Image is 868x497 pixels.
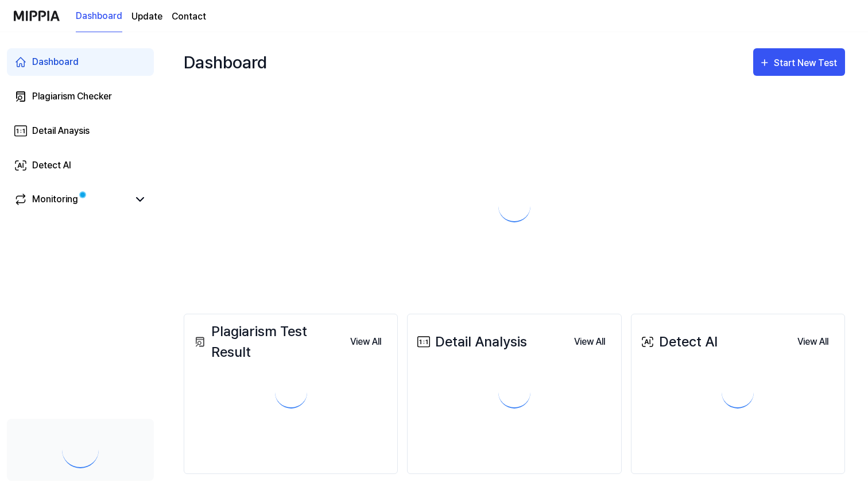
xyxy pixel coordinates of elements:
[14,192,129,206] a: Monitoring
[191,321,341,363] div: Plagiarism Test Result
[788,330,838,353] button: View All
[184,44,267,80] div: Dashboard
[32,159,71,172] div: Detect AI
[32,55,79,69] div: Dashboard
[638,332,718,352] div: Detect AI
[7,48,154,76] a: Dashboard
[32,192,78,206] div: Monitoring
[32,90,112,103] div: Plagiarism Checker
[565,330,614,353] button: View All
[76,1,122,32] a: Dashboard
[7,117,154,145] a: Detail Anaysis
[341,330,390,353] a: View All
[565,330,614,353] a: View All
[753,48,845,76] button: Start New Test
[172,10,206,24] a: Contact
[341,330,390,353] button: View All
[7,83,154,110] a: Plagiarism Checker
[414,332,527,352] div: Detail Analysis
[774,56,839,71] div: Start New Test
[788,330,838,353] a: View All
[7,152,154,179] a: Detect AI
[32,124,90,138] div: Detail Anaysis
[131,10,162,24] a: Update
